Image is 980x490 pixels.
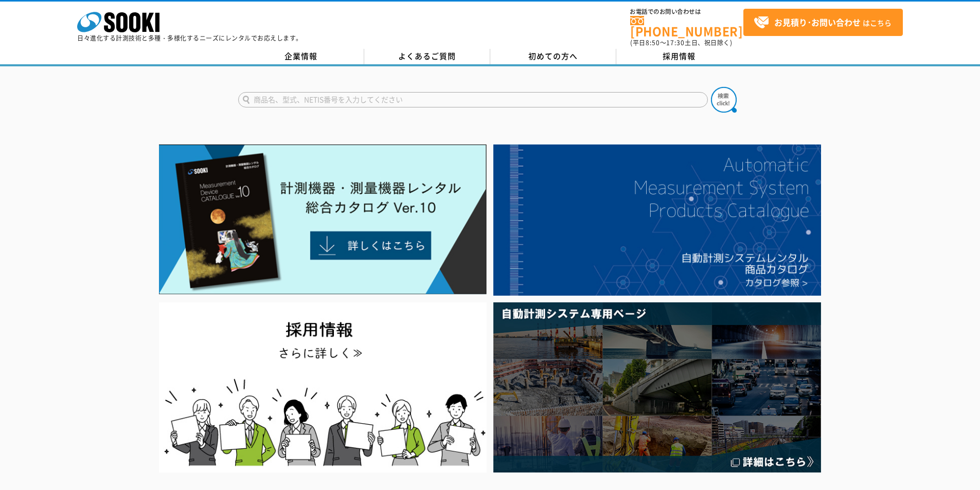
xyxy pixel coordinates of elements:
[630,9,743,15] span: お電話でのお問い合わせは
[630,38,732,47] span: (平日 ～ 土日、祝日除く)
[159,302,487,473] img: SOOKI recruit
[774,16,861,28] strong: お見積り･お問い合わせ
[238,92,708,107] input: 商品名、型式、NETIS番号を入力してください
[490,49,616,64] a: 初めての方へ
[493,302,821,473] img: 自動計測システム専用ページ
[646,38,660,47] span: 8:50
[616,49,742,64] a: 採用情報
[528,50,578,62] span: 初めての方へ
[493,144,821,296] img: 自動計測システムカタログ
[159,144,487,295] img: Catalog Ver10
[630,16,743,37] a: [PHONE_NUMBER]
[77,35,302,41] p: 日々進化する計測技術と多種・多様化するニーズにレンタルでお応えします。
[666,38,685,47] span: 17:30
[364,49,490,64] a: よくあるご質問
[754,15,892,30] span: はこちら
[711,87,737,113] img: btn_search.png
[238,49,364,64] a: 企業情報
[743,9,903,36] a: お見積り･お問い合わせはこちら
